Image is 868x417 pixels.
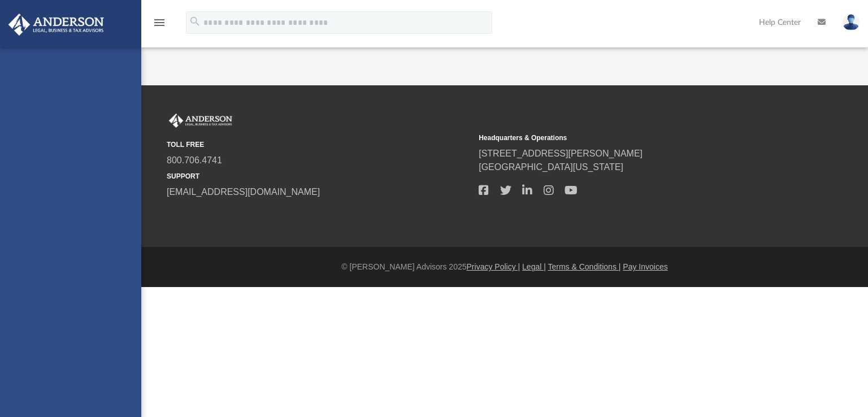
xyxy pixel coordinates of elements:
[167,187,320,197] a: [EMAIL_ADDRESS][DOMAIN_NAME]
[522,262,546,271] a: Legal |
[167,140,471,150] small: TOLL FREE
[153,21,166,29] a: menu
[189,15,201,28] i: search
[153,16,166,29] i: menu
[5,14,107,36] img: Anderson Advisors Platinum Portal
[479,162,623,172] a: [GEOGRAPHIC_DATA][US_STATE]
[623,262,667,271] a: Pay Invoices
[479,149,643,158] a: [STREET_ADDRESS][PERSON_NAME]
[141,261,868,273] div: © [PERSON_NAME] Advisors 2025
[167,171,471,181] small: SUPPORT
[479,133,783,143] small: Headquarters & Operations
[167,114,235,128] img: Anderson Advisors Platinum Portal
[467,262,520,271] a: Privacy Policy |
[167,155,222,165] a: 800.706.4741
[843,14,860,31] img: User Pic
[548,262,621,271] a: Terms & Conditions |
